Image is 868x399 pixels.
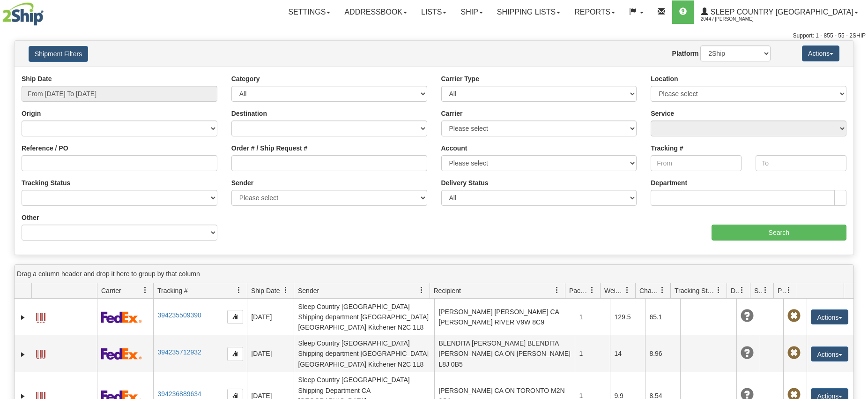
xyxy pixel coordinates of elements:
a: Delivery Status filter column settings [734,282,750,298]
td: [DATE] [247,299,294,335]
a: Tracking Status filter column settings [711,282,727,298]
a: Weight filter column settings [619,282,635,298]
span: 2044 / [PERSON_NAME] [701,15,771,24]
label: Location [651,74,678,83]
a: Sender filter column settings [414,282,430,298]
a: Settings [281,0,337,24]
button: Actions [811,346,848,361]
img: 2 - FedEx [101,311,142,323]
span: Weight [604,286,624,295]
label: Reference / PO [22,143,68,153]
td: Sleep Country [GEOGRAPHIC_DATA] Shipping department [GEOGRAPHIC_DATA] [GEOGRAPHIC_DATA] Kitchener... [294,335,434,372]
img: 2 - FedEx [101,348,142,360]
span: Pickup Status [778,286,786,295]
a: Expand [18,313,28,322]
td: 1 [575,299,610,335]
span: Recipient [434,286,461,295]
a: Reports [567,0,622,24]
div: grid grouping header [15,265,853,283]
span: Ship Date [251,286,280,295]
span: Tracking # [157,286,188,295]
label: Service [651,109,674,118]
span: Packages [569,286,589,295]
a: Pickup Status filter column settings [781,282,797,298]
a: 394236889634 [157,390,201,398]
span: Sender [298,286,319,295]
label: Platform [672,49,699,58]
td: BLENDITA [PERSON_NAME] BLENDITA [PERSON_NAME] CA ON [PERSON_NAME] L8J 0B5 [434,335,575,372]
input: Search [712,225,846,241]
button: Copy to clipboard [227,310,243,324]
td: Sleep Country [GEOGRAPHIC_DATA] Shipping department [GEOGRAPHIC_DATA] [GEOGRAPHIC_DATA] Kitchener... [294,299,434,335]
label: Category [231,74,260,83]
a: 394235509390 [157,311,201,319]
div: Support: 1 - 855 - 55 - 2SHIP [2,32,866,40]
a: Addressbook [337,0,414,24]
label: Carrier Type [441,74,479,83]
a: Lists [414,0,453,24]
a: Charge filter column settings [654,282,670,298]
label: Tracking Status [22,178,70,188]
label: Sender [231,178,253,188]
span: Pickup Not Assigned [787,309,801,323]
label: Origin [22,109,41,118]
input: To [756,155,846,171]
a: Packages filter column settings [584,282,600,298]
span: Carrier [101,286,121,295]
a: Ship [453,0,490,24]
a: Label [36,309,45,324]
label: Ship Date [22,74,52,83]
span: Charge [639,286,659,295]
input: From [651,155,742,171]
a: Tracking # filter column settings [231,282,247,298]
iframe: chat widget [846,151,867,247]
td: 14 [610,335,645,372]
a: Ship Date filter column settings [278,282,294,298]
td: 129.5 [610,299,645,335]
span: Tracking Status [675,286,715,295]
td: 8.96 [645,335,680,372]
span: Unknown [741,309,754,323]
span: Pickup Not Assigned [787,346,801,360]
label: Account [441,143,467,153]
a: 394235712932 [157,348,201,356]
button: Actions [811,309,848,324]
label: Other [22,213,39,222]
a: Label [36,346,45,361]
a: Sleep Country [GEOGRAPHIC_DATA] 2044 / [PERSON_NAME] [694,0,865,24]
label: Carrier [441,109,463,118]
td: 65.1 [645,299,680,335]
label: Destination [231,109,267,118]
button: Copy to clipboard [227,347,243,361]
label: Tracking # [651,143,683,153]
td: [DATE] [247,335,294,372]
td: 1 [575,335,610,372]
button: Actions [802,45,839,61]
a: Shipment Issues filter column settings [757,282,773,298]
a: Expand [18,350,28,359]
span: Delivery Status [731,286,739,295]
img: logo2044.jpg [2,2,44,26]
span: Sleep Country [GEOGRAPHIC_DATA] [708,8,853,16]
a: Carrier filter column settings [137,282,153,298]
label: Department [651,178,687,188]
td: [PERSON_NAME] [PERSON_NAME] CA [PERSON_NAME] RIVER V9W 8C9 [434,299,575,335]
button: Shipment Filters [29,46,88,62]
span: Shipment Issues [754,286,762,295]
span: Unknown [741,346,754,360]
label: Order # / Ship Request # [231,143,308,153]
a: Shipping lists [490,0,567,24]
label: Delivery Status [441,178,489,188]
a: Recipient filter column settings [549,282,565,298]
